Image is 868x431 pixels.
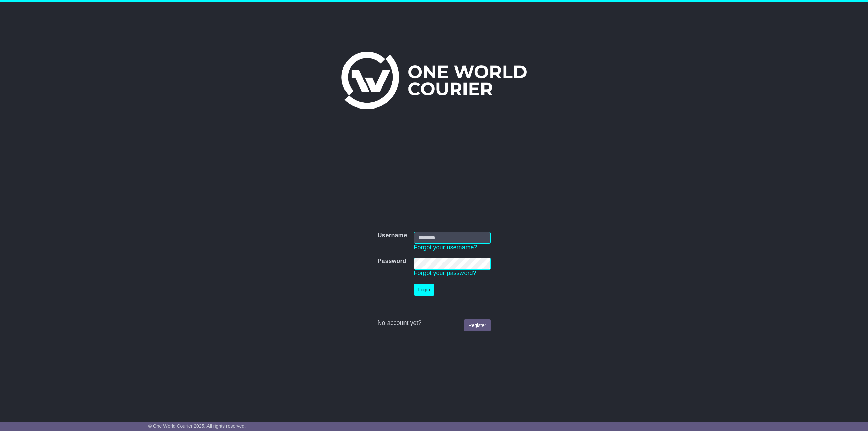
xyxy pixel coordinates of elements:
[377,258,406,265] label: Password
[377,232,407,239] label: Username
[414,284,434,296] button: Login
[377,319,490,327] div: No account yet?
[148,423,246,429] span: © One World Courier 2025. All rights reserved.
[414,244,477,251] a: Forgot your username?
[464,319,490,331] a: Register
[341,52,527,109] img: One World
[414,270,476,276] a: Forgot your password?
